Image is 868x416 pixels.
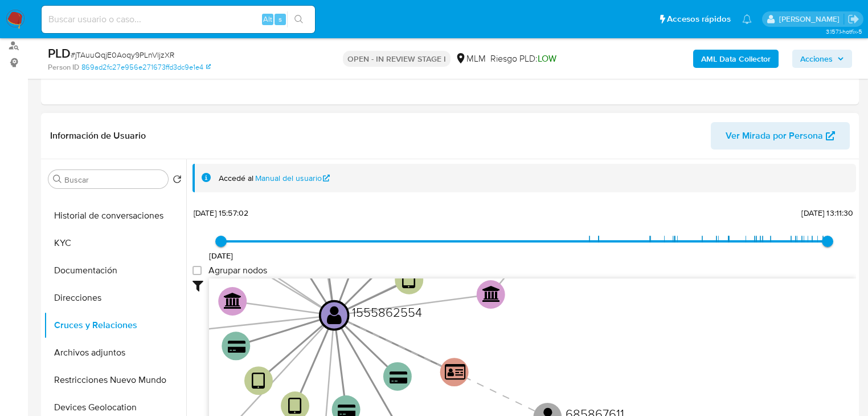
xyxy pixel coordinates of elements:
[667,13,731,25] span: Accesos rápidos
[64,175,163,185] input: Buscar
[224,292,242,308] text: 
[71,49,174,60] span: # jTAuuQqjE0Aoqy9PLnVljzXR
[742,14,752,24] a: Notificaciones
[44,339,186,366] button: Archivos adjuntos
[48,62,79,72] b: Person ID
[252,371,265,391] text: 
[208,265,267,276] span: Agrupar nodos
[279,14,282,25] span: s
[402,270,415,290] text: 
[455,52,486,65] div: MLM
[726,122,823,150] span: Ver Mirada por Persona
[826,27,862,36] span: 3.157.1-hotfix-5
[44,202,186,229] button: Historial de conversaciones
[693,50,779,68] button: AML Data Collector
[538,52,556,65] span: LOW
[44,366,186,394] button: Restricciones Nuevo Mundo
[42,12,315,27] input: Buscar usuario o caso...
[390,370,407,383] text: 
[445,363,466,381] text: 
[343,51,451,67] p: OPEN - IN REVIEW STAGE I
[193,266,202,275] input: Agrupar nodos
[711,122,850,150] button: Ver Mirada por Persona
[209,250,234,261] span: [DATE]
[352,303,422,321] text: 1555862554
[847,13,859,25] a: Salir
[173,175,182,187] button: Volver al orden por defecto
[288,395,301,416] text: 
[779,14,844,25] p: erika.juarez@mercadolibre.com.mx
[53,175,62,184] button: Buscar
[327,305,342,325] text: 
[44,229,186,257] button: KYC
[44,284,186,312] button: Direcciones
[287,11,310,27] button: search-icon
[48,44,71,62] b: PLD
[800,50,833,68] span: Acciones
[482,285,501,301] text: 
[228,340,245,353] text: 
[792,50,852,68] button: Acciones
[219,173,253,184] span: Accedé al
[44,257,186,284] button: Documentación
[490,52,556,65] span: Riesgo PLD:
[81,62,211,72] a: 869ad2fc27e956e271673ffd3dc9e1e4
[801,207,853,219] span: [DATE] 13:11:30
[255,173,330,184] a: Manual del usuario
[263,14,272,25] span: Alt
[701,50,771,68] b: AML Data Collector
[44,312,186,339] button: Cruces y Relaciones
[194,207,248,219] span: [DATE] 15:57:02
[50,130,146,142] h1: Información de Usuario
